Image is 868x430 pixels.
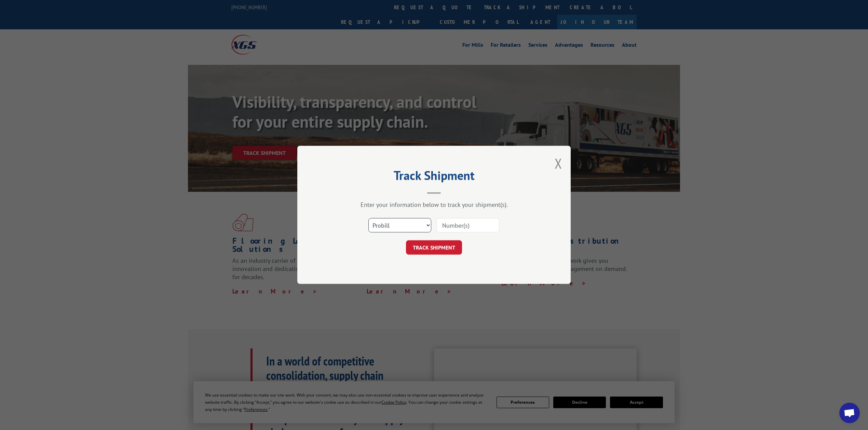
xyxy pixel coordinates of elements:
[436,218,499,233] input: Number(s)
[331,201,537,209] div: Enter your information below to track your shipment(s).
[406,241,462,255] button: TRACK SHIPMENT
[839,403,860,423] div: Open chat
[331,171,537,184] h2: Track Shipment
[555,154,562,172] button: Close modal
